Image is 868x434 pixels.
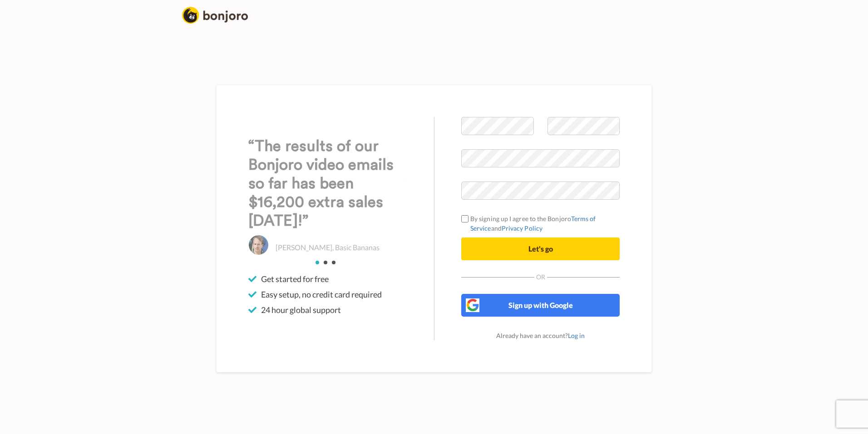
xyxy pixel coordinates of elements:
[276,242,380,253] p: [PERSON_NAME], Basic Bananas
[182,7,248,24] img: logo_full.png
[470,215,596,232] a: Terms of Service
[528,244,553,253] span: Let's go
[568,332,585,339] a: Log in
[496,332,585,339] span: Already have an account?
[261,304,341,315] span: 24 hour global support
[248,235,269,255] img: Christo Hall, Basic Bananas
[461,294,620,317] button: Sign up with Google
[502,224,542,232] a: Privacy Policy
[461,215,469,222] input: By signing up I agree to the BonjoroTerms of ServiceandPrivacy Policy
[248,137,407,230] h3: “The results of our Bonjoro video emails so far has been $16,200 extra sales [DATE]!”
[261,289,382,300] span: Easy setup, no credit card required
[508,301,573,309] span: Sign up with Google
[534,274,547,280] span: Or
[461,237,620,260] button: Let's go
[261,273,329,284] span: Get started for free
[461,214,620,233] label: By signing up I agree to the Bonjoro and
